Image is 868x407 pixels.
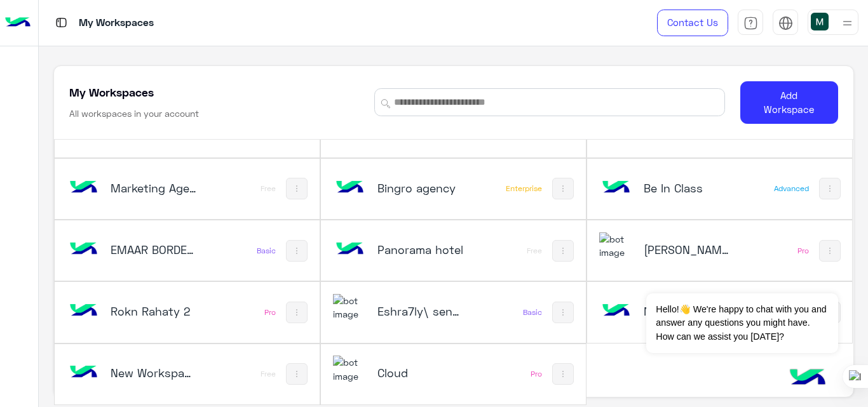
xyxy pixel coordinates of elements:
div: Enterprise [506,183,542,194]
h5: My Workspaces [69,84,154,100]
img: bot image [333,232,367,267]
img: bot image [66,294,100,328]
img: 114503081745937 [333,294,367,321]
div: Pro [797,246,809,256]
button: Add Workspace [740,81,838,124]
a: Contact Us [657,10,728,36]
img: bot image [599,294,634,328]
img: 317874714732967 [333,356,367,383]
h5: Panorama hotel [377,242,465,257]
img: 322853014244696 [599,232,634,260]
img: bot image [333,171,367,205]
img: userImage [811,13,829,30]
h5: New Workspace 1 [644,304,731,319]
img: hulul-logo.png [785,356,830,401]
h5: Eshra7ly\ send OTP USD [377,304,465,319]
h5: EMAAR BORDER CONSULTING ENGINEER [111,242,198,257]
img: bot image [66,171,100,205]
div: Pro [531,369,542,379]
p: My Workspaces [79,15,154,32]
img: tab [743,16,758,30]
img: bot image [66,356,100,390]
div: Free [527,246,542,256]
div: Free [261,183,276,194]
span: Hello!👋 We're happy to chat with you and answer any questions you might have. How can we assist y... [646,293,837,353]
img: bot image [599,171,634,205]
div: Advanced [774,183,809,194]
h5: Rokn Rahaty 2 [111,304,198,319]
img: tab [53,15,69,30]
h6: All workspaces in your account [69,107,199,120]
img: Logo [5,10,31,36]
img: bot image [66,232,100,267]
h5: New Workspace 1 [111,365,198,380]
h5: Rokn Rahaty [644,242,731,257]
a: tab [738,10,763,36]
div: Basic [257,246,276,256]
img: tab [778,16,793,30]
h5: Marketing Agency_copy_1 [111,180,198,196]
h5: Bingro agency [377,180,465,196]
div: Free [261,369,276,379]
div: Pro [264,307,276,317]
div: Basic [523,307,542,317]
img: profile [839,15,855,31]
h5: Be In Class [644,180,731,196]
h5: Cloud [377,365,465,380]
